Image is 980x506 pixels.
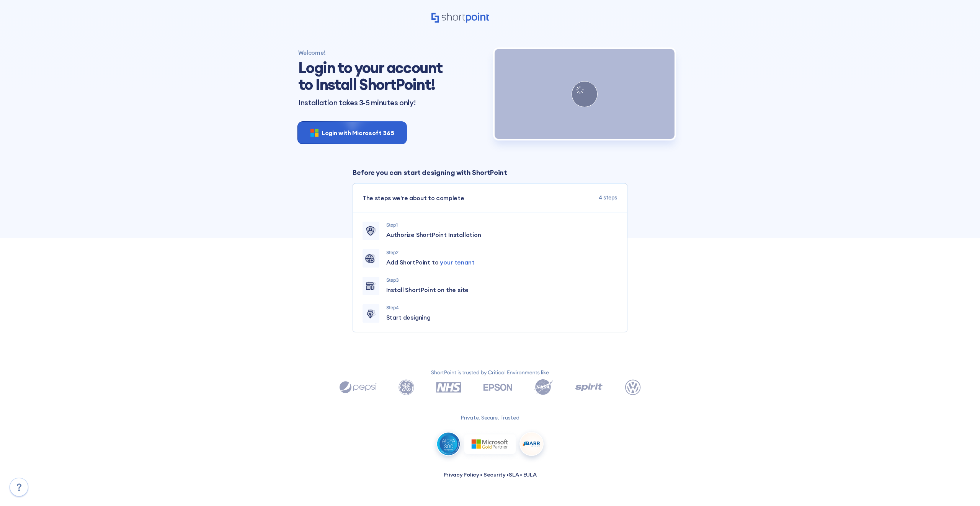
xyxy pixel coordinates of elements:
p: Installation takes 3-5 minutes only! [298,99,485,107]
span: your tenant [440,258,474,266]
span: 4 steps [599,193,617,202]
button: Login with Microsoft 365 [298,122,406,144]
a: EULA [523,471,537,478]
p: Step 3 [386,277,617,284]
span: Authorize ShortPoint Installation [386,230,481,239]
span: Add ShortPoint to [386,258,475,267]
a: SLA [509,471,519,478]
span: Install ShortPoint on the site [386,285,469,294]
h4: Welcome! [298,49,485,56]
p: Step 2 [386,249,617,256]
p: • • • [444,471,537,479]
span: Login with Microsoft 365 [322,128,394,137]
p: Private. Secure. Trusted [408,414,572,422]
p: Before you can start designing with ShortPoint [353,167,627,178]
a: Privacy Policy [444,471,479,478]
span: Start designing [386,313,431,322]
img: all-logos.93c8417a1c126faa5f98.png [408,428,572,464]
a: Security [483,471,506,478]
p: Step 4 [386,304,617,311]
h1: Login to your account to Install ShortPoint! [298,59,448,93]
p: Step 1 [386,222,617,229]
span: The steps we're about to complete [363,193,464,202]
